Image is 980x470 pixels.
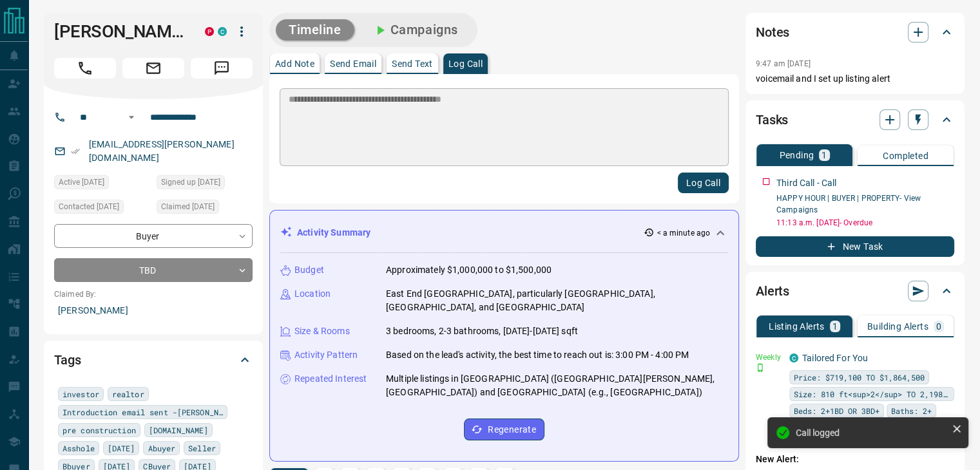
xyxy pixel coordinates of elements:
[756,17,954,48] div: Notes
[89,139,235,163] a: [EMAIL_ADDRESS][PERSON_NAME][DOMAIN_NAME]
[360,19,471,41] button: Campaigns
[464,418,544,440] button: Regenerate
[59,200,119,213] span: Contacted [DATE]
[297,226,370,240] p: Activity Summary
[54,21,186,42] h1: [PERSON_NAME]
[54,344,253,375] div: Tags
[112,388,144,400] span: realtor
[802,353,868,363] a: Tailored For You
[756,104,954,135] div: Tasks
[821,151,827,160] p: 1
[776,176,836,190] p: Third Call - Call
[789,353,798,362] div: condos.ca
[756,59,811,68] p: 9:47 am [DATE]
[386,324,578,338] p: 3 bedrooms, 2-3 bathrooms, [DATE]-[DATE] sqft
[54,200,150,218] div: Thu Aug 07 2025
[756,109,788,130] h2: Tasks
[448,59,483,68] p: Log Call
[161,176,220,189] span: Signed up [DATE]
[756,22,789,42] h2: Notes
[275,59,314,68] p: Add Note
[276,19,354,41] button: Timeline
[188,442,216,455] span: Seller
[794,404,879,417] span: Beds: 2+1BD OR 3BD+
[756,453,954,466] p: New Alert:
[205,27,214,36] div: property.ca
[294,263,324,277] p: Budget
[883,151,928,160] p: Completed
[108,442,135,455] span: [DATE]
[62,406,223,418] span: Introduction email sent -[PERSON_NAME]
[54,258,253,282] div: TBD
[161,200,215,213] span: Claimed [DATE]
[124,109,139,125] button: Open
[756,363,765,372] svg: Push Notification Only
[756,352,782,363] p: Weekly
[756,72,954,86] p: voicemail and I set up listing alert
[54,58,116,79] span: Call
[776,194,921,214] a: HAPPY HOUR | BUYER | PROPERTY- View Campaigns
[779,151,814,160] p: Pending
[330,59,376,68] p: Send Email
[62,442,95,455] span: Asshole
[148,442,175,455] span: Abuyer
[386,263,552,277] p: Approximately $1,000,000 to $1,500,000
[386,348,689,362] p: Based on the lead's activity, the best time to reach out is: 3:00 PM - 4:00 PM
[54,224,253,248] div: Buyer
[191,58,253,79] span: Message
[62,388,99,400] span: investor
[122,58,184,79] span: Email
[54,300,253,321] p: [PERSON_NAME]
[832,322,838,331] p: 1
[54,288,253,300] p: Claimed By:
[294,324,350,338] p: Size & Rooms
[794,371,925,384] span: Price: $719,100 TO $1,864,500
[149,424,208,437] span: [DOMAIN_NAME]
[294,348,358,362] p: Activity Pattern
[756,236,954,257] button: New Task
[794,388,950,400] span: Size: 810 ft<sup>2</sup> TO 2,198 ft<sup>2</sup>
[756,281,789,301] h2: Alerts
[936,322,941,331] p: 0
[294,287,331,301] p: Location
[891,404,932,417] span: Baths: 2+
[54,175,150,193] div: Thu Aug 07 2025
[657,227,710,239] p: < a minute ago
[157,200,253,218] div: Tue Aug 05 2025
[54,350,81,370] h2: Tags
[867,322,928,331] p: Building Alerts
[386,287,728,314] p: East End [GEOGRAPHIC_DATA], particularly [GEOGRAPHIC_DATA], [GEOGRAPHIC_DATA], and [GEOGRAPHIC_DATA]
[59,176,104,189] span: Active [DATE]
[71,147,80,156] svg: Email Verified
[386,372,728,399] p: Multiple listings in [GEOGRAPHIC_DATA] ([GEOGRAPHIC_DATA][PERSON_NAME], [GEOGRAPHIC_DATA]) and [G...
[62,424,136,437] span: pre construction
[678,173,729,193] button: Log Call
[756,276,954,306] div: Alerts
[796,428,946,438] div: Call logged
[769,322,825,331] p: Listing Alerts
[218,27,227,36] div: condos.ca
[157,175,253,193] div: Tue Aug 05 2025
[392,59,433,68] p: Send Text
[294,372,367,386] p: Repeated Interest
[776,217,954,229] p: 11:13 a.m. [DATE] - Overdue
[280,221,728,245] div: Activity Summary< a minute ago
